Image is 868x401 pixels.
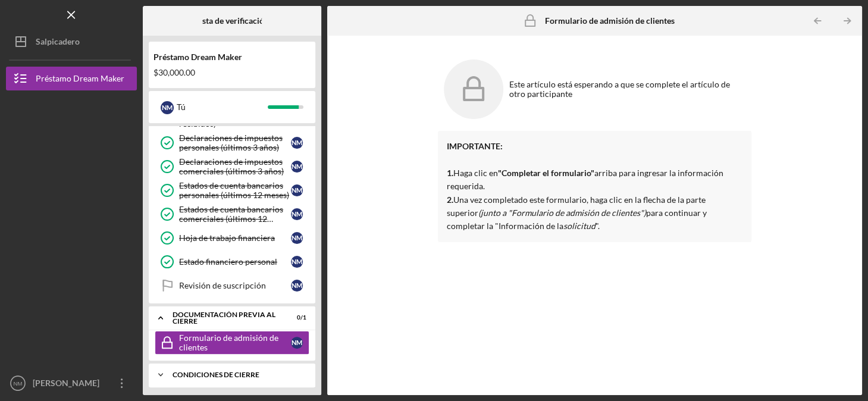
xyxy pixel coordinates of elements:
[179,133,291,152] div: Declaraciones de impuestos personales (últimos 3 años)
[291,232,303,244] div: N M
[153,52,311,62] div: Préstamo Dream Maker
[179,157,291,176] div: Declaraciones de impuestos comerciales (últimos 3 años)
[6,371,137,395] button: NM[PERSON_NAME]
[179,333,291,352] div: Formulario de admisión de clientes
[179,233,291,243] div: Hoja de trabajo financiera
[447,168,453,178] strong: 1.
[291,280,303,292] div: N M
[179,205,291,224] div: Estados de cuenta bancarios comerciales (últimos 12 meses)
[545,16,675,26] b: Formulario de admisión de clientes
[155,131,309,155] a: Declaraciones de impuestos personales (últimos 3 años)NM
[291,337,303,349] div: N M
[36,30,80,57] div: Salpicadero
[36,67,124,93] div: Préstamo Dream Maker
[509,80,745,99] div: Este artículo está esperando a que se complete el artículo de otro participante
[155,155,309,178] a: Declaraciones de impuestos comerciales (últimos 3 años)NM
[447,140,742,193] p: Haga clic en arriba para ingresar la información requerida.
[291,184,303,196] div: N M
[161,101,174,114] div: N M
[291,256,303,268] div: N M
[478,208,646,218] em: (junto a "Formulario de admisión de clientes")
[447,193,742,233] p: Una vez completado este formulario, haga clic en la flecha de la parte superior para continuar y ...
[155,274,309,297] a: Revisión de suscripciónNM
[173,371,300,378] div: Condiciones de cierre
[155,178,309,202] a: Estados de cuenta bancarios personales (últimos 12 meses)NM
[153,68,311,77] div: $30,000.00
[179,181,291,200] div: Estados de cuenta bancarios personales (últimos 12 meses)
[14,380,23,387] text: NM
[196,16,269,26] b: Lista de verificación
[177,97,268,117] div: Tú
[563,221,596,231] em: solicitud
[6,67,137,90] button: Préstamo Dream Maker
[447,141,503,151] strong: IMPORTANTE:
[173,311,277,325] div: Documentación previa al cierre
[498,168,594,178] strong: "Completar el formulario"
[155,202,309,226] a: Estados de cuenta bancarios comerciales (últimos 12 meses)NM
[447,195,453,205] strong: 2.
[291,161,303,173] div: N M
[155,226,309,250] a: Hoja de trabajo financieraNM
[155,250,309,274] a: Estado financiero personalNM
[30,371,107,398] div: [PERSON_NAME]
[285,314,306,321] div: 0 / 1
[179,281,291,290] div: Revisión de suscripción
[291,208,303,220] div: N M
[291,137,303,149] div: N M
[155,331,309,355] a: Formulario de admisión de clientesNM
[179,257,291,267] div: Estado financiero personal
[6,30,137,54] button: Salpicadero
